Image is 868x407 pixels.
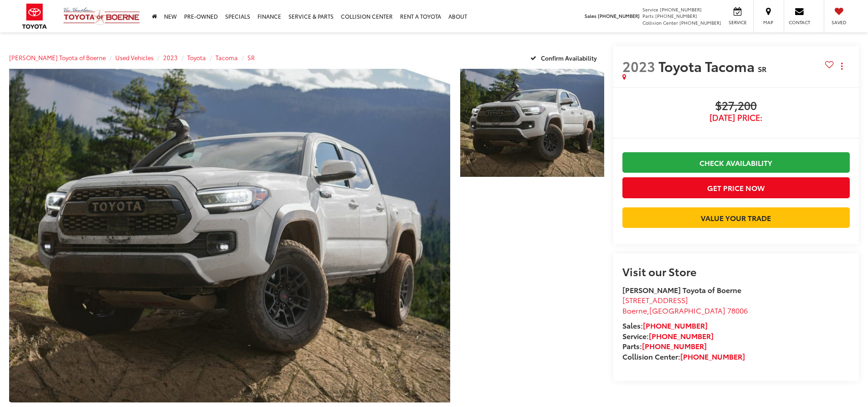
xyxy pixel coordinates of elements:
a: SR [247,53,255,62]
span: Map [758,19,778,26]
span: , [622,305,748,315]
a: [PHONE_NUMBER] [643,320,708,330]
a: [PERSON_NAME] Toyota of Boerne [9,53,106,62]
span: $27,200 [622,99,850,113]
img: Vic Vaughan Toyota of Boerne [63,7,140,26]
span: Confirm Availability [541,54,597,62]
span: [PHONE_NUMBER] [679,19,721,26]
span: Service [642,6,658,13]
a: Expand Photo 1 [460,69,604,177]
a: Used Vehicles [115,53,154,62]
span: Toyota Tacoma [658,56,758,76]
button: Confirm Availability [525,50,604,66]
a: 2023 [163,53,178,62]
span: [STREET_ADDRESS] [622,294,688,305]
a: Value Your Trade [622,207,850,228]
span: [PHONE_NUMBER] [655,12,697,19]
img: 2023 Toyota Tacoma SR [5,67,454,404]
span: 2023 [622,56,655,76]
a: [PHONE_NUMBER] [680,351,745,361]
strong: Sales: [622,320,708,330]
span: Saved [829,19,849,26]
h2: Visit our Store [622,265,850,277]
img: 2023 Toyota Tacoma SR [458,67,605,178]
button: Get Price Now [622,177,850,198]
span: Parts [642,12,654,19]
a: Toyota [187,53,206,62]
span: Contact [789,19,810,26]
span: Collision Center [642,19,678,26]
a: [PHONE_NUMBER] [642,340,707,351]
strong: Parts: [622,340,707,351]
button: Actions [834,58,850,74]
span: [PHONE_NUMBER] [660,6,702,13]
strong: Service: [622,330,714,341]
strong: Collision Center: [622,351,745,361]
a: [STREET_ADDRESS] Boerne,[GEOGRAPHIC_DATA] 78006 [622,294,748,315]
span: [PHONE_NUMBER] [598,12,640,19]
span: [GEOGRAPHIC_DATA] [649,305,725,315]
span: dropdown dots [841,62,842,70]
a: Check Availability [622,152,850,173]
span: Sales [585,12,596,19]
span: [DATE] Price: [622,113,850,122]
a: Tacoma [216,53,238,62]
strong: [PERSON_NAME] Toyota of Boerne [622,284,741,295]
a: Expand Photo 0 [9,69,450,402]
span: Service [727,19,748,26]
span: SR [758,63,766,74]
span: Boerne [622,305,647,315]
span: 78006 [727,305,748,315]
a: [PHONE_NUMBER] [649,330,714,341]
